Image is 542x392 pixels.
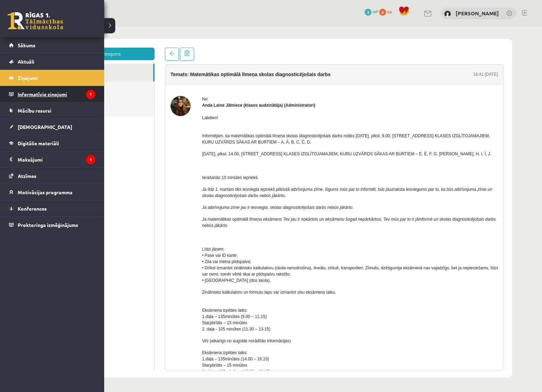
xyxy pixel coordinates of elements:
span: Proktoringa izmēģinājums [18,222,78,228]
i: 1 [86,155,95,164]
span: 0 [379,9,386,16]
span: Digitālie materiāli [18,140,59,146]
a: Konferences [9,201,95,217]
i: Ja līdz 1. martam tiks iesniegta iepriekš plānotā atbrīvojuma zīme, lūgums mūs par to informēt, b... [174,160,465,171]
i: nebūs jākārto. [174,196,200,201]
a: Jauns ziņojums [21,21,127,33]
span: Atzīmes [18,173,36,179]
img: Anda Laine Jātniece (klases audzinātāja) [143,69,163,89]
i: nebūs jākārto. [232,166,258,171]
span: Labdien! [174,89,190,93]
a: Nosūtītie [21,55,126,72]
a: [PERSON_NAME] [456,10,499,17]
i: Ja matemātikas optimālā līmeņa eksāmens Tev jau ir nokārtots un eksāmenu šogad nepārkārtosi, Tev ... [174,190,468,195]
a: Rīgas 1. Tālmācības vidusskola [8,12,63,30]
span: Motivācijas programma [18,189,73,195]
span: Eksāmena izpildes laiks: 1.daļa – 135minūtes (14.00 – 16.15) Starpbrīdis – 15 minūtes 2. daļa - 1... [174,324,243,347]
strong: Anda Laine Jātniece (klases audzinātāja) (Administratori) [174,76,287,81]
span: Konferences [18,205,47,212]
i: 1 [86,90,95,99]
span: Zinātnisko kalkulatoru un formulu lapu var izmantot visu eksāmena laiku. [174,263,308,268]
span: Ierašanās 10 minūtes iepriekš. [174,148,231,153]
div: No: [174,69,470,75]
span: Sākums [18,42,35,48]
a: Dzēstie [21,72,126,90]
span: Līdzi jāņem: • Pase vai ID karte; • Zila vai melna pildspalva; • Drīkst izmantot zinātnisko kalku... [174,220,470,256]
a: Proktoringa izmēģinājums [9,217,95,233]
i: Ja atbrīvojuma zīme jau ir iesniegta, skolas diagnosticējošais darbs [174,178,299,183]
a: Mācību resursi [9,103,95,119]
a: Aktuāli [9,54,95,70]
a: Ziņojumi [9,70,95,86]
a: Atzīmes [9,168,95,184]
h4: Temats: Matemātikas optimālā līmeņa skolas diagnosticējošais darbs [143,45,303,50]
a: 0 xp [379,9,395,14]
a: Ienākošie [21,37,125,55]
span: Aktuāli [18,58,34,65]
div: 16:41 [DATE] [445,44,470,51]
span: mP [373,9,378,14]
span: Informējam, ka matemātikas optimālā līmeņa skolas diagnosticējošais darbs notiks [DATE], plkst. 9... [174,107,462,118]
i: nebūs jākārto. [300,178,326,183]
span: 3 [365,9,372,16]
span: VAI (atkarīgs no augstāk norādītās informācijas) [174,312,263,317]
a: [DEMOGRAPHIC_DATA] [9,119,95,135]
a: Digitālie materiāli [9,135,95,151]
legend: Maksājumi [18,152,95,168]
a: 3 mP [365,9,378,14]
span: xp [387,9,392,14]
img: Nikoletta Gruzdiņa [444,10,451,17]
span: Mācību resursi [18,107,51,114]
span: Eksāmena izpildes laiks: 1.daļa – 135minūtes (9.00 – 11.15) Starpbrīdis – 15 minūtes 2. daļa - 10... [174,281,243,305]
legend: Ziņojumi [18,70,95,86]
legend: Informatīvie ziņojumi [18,86,95,102]
a: Informatīvie ziņojumi1 [9,86,95,102]
a: Sākums [9,37,95,53]
span: [DEMOGRAPHIC_DATA] [18,124,72,130]
a: Motivācijas programma [9,184,95,200]
a: Maksājumi1 [9,152,95,168]
span: [DATE], plkst. 14.00, [STREET_ADDRESS] KLASES IZGLĪTOJAMAJIEM, KURU UZVĀRDS SĀKAS AR BURTIEM – E,... [174,125,464,130]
